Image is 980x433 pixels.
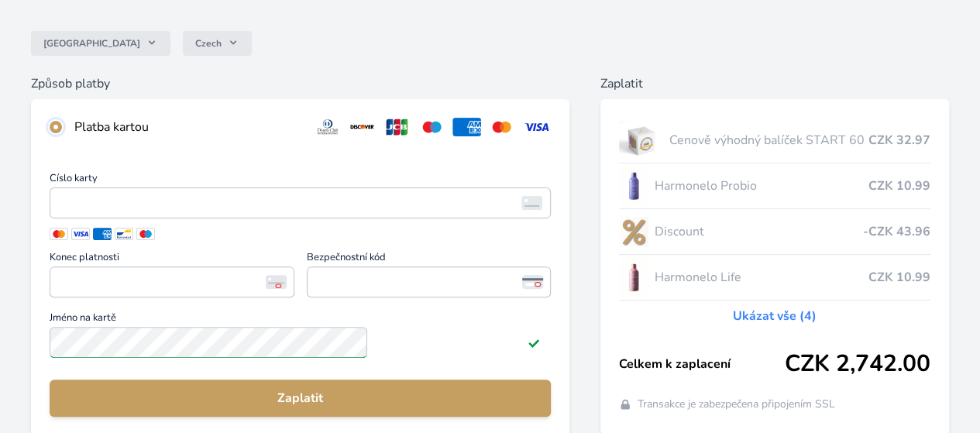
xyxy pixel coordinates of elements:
img: CLEAN_LIFE_se_stinem_x-lo.jpg [619,258,648,297]
button: Zaplatit [50,380,551,417]
a: Ukázat vše (4) [733,307,817,325]
span: Celkem k zaplacení [619,355,785,373]
img: maestro.svg [418,118,446,136]
img: mc.svg [487,118,516,136]
span: CZK 10.99 [868,177,930,195]
iframe: Iframe pro číslo karty [57,192,544,214]
h6: Způsob platby [31,74,569,93]
img: discount-lo.png [619,212,648,251]
img: amex.svg [452,118,481,136]
span: Transakce je zabezpečena připojením SSL [638,397,835,412]
span: Cenově výhodný balíček START 60 [669,131,868,149]
span: -CZK 43.96 [863,222,930,241]
div: Platba kartou [74,118,301,136]
img: card [521,196,542,210]
button: Czech [183,31,252,56]
iframe: Iframe pro datum vypršení platnosti [57,271,287,293]
span: [GEOGRAPHIC_DATA] [43,37,140,50]
span: CZK 32.97 [868,131,930,149]
input: Jméno na kartěPlatné pole [50,327,367,358]
iframe: Iframe pro bezpečnostní kód [314,271,545,293]
span: Konec platnosti [50,253,294,266]
img: diners.svg [314,118,342,136]
span: Bezpečnostní kód [307,253,552,266]
img: Platné pole [528,336,540,349]
h6: Zaplatit [600,74,949,93]
span: Harmonelo Probio [655,177,868,195]
button: [GEOGRAPHIC_DATA] [31,31,170,56]
img: jcb.svg [383,118,411,136]
span: CZK 10.99 [868,268,930,287]
img: Konec platnosti [266,275,287,289]
img: discover.svg [348,118,377,136]
span: Discount [655,222,863,241]
img: visa.svg [522,118,551,136]
span: Harmonelo Life [655,268,868,287]
span: Číslo karty [50,174,551,187]
img: start.jpg [619,121,663,160]
img: CLEAN_PROBIO_se_stinem_x-lo.jpg [619,167,648,205]
span: CZK 2,742.00 [785,350,930,378]
span: Czech [195,37,222,50]
span: Zaplatit [62,389,538,407]
span: Jméno na kartě [50,313,551,327]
